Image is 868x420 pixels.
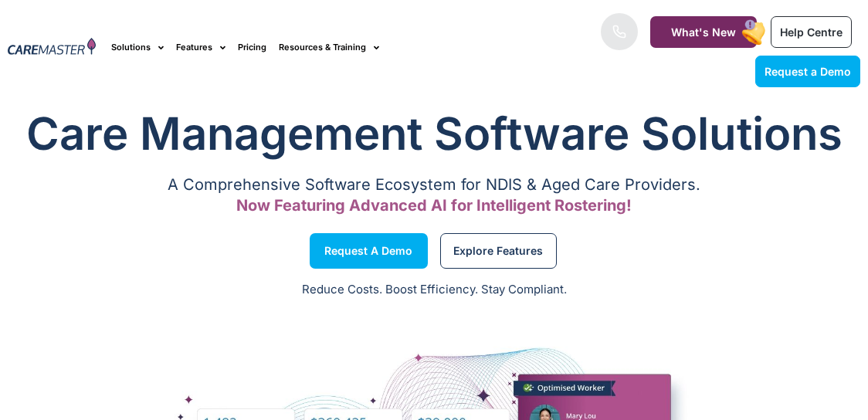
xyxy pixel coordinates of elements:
[771,16,852,48] a: Help Centre
[453,247,543,255] span: Explore Features
[324,247,412,255] span: Request a Demo
[671,25,736,39] span: What's New
[440,233,557,269] a: Explore Features
[279,22,379,73] a: Resources & Training
[8,38,96,57] img: CareMaster Logo
[8,180,860,190] p: A Comprehensive Software Ecosystem for NDIS & Aged Care Providers.
[765,65,851,78] span: Request a Demo
[176,22,225,73] a: Features
[236,196,632,215] span: Now Featuring Advanced AI for Intelligent Rostering!
[755,56,860,87] a: Request a Demo
[111,22,553,73] nav: Menu
[650,16,757,48] a: What's New
[780,25,843,39] span: Help Centre
[9,281,859,299] p: Reduce Costs. Boost Efficiency. Stay Compliant.
[111,22,164,73] a: Solutions
[8,103,860,164] h1: Care Management Software Solutions
[310,233,428,269] a: Request a Demo
[238,22,266,73] a: Pricing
